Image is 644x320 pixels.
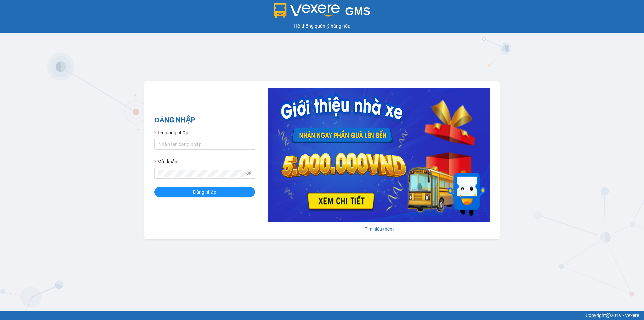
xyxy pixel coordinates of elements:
button: Đăng nhập [154,187,255,197]
input: Mật khẩu [158,170,245,177]
label: Mật khẩu [154,158,177,165]
label: Tên đăng nhập [154,129,189,136]
span: GMS [345,5,370,17]
div: Tìm hiểu thêm [268,225,490,233]
input: Tên đăng nhập [154,139,255,150]
img: logo 2 [274,3,340,18]
div: Hệ thống quản lý hàng hóa [2,22,642,30]
h2: ĐĂNG NHẬP [154,115,255,126]
span: Đăng nhập [193,188,216,196]
a: GMS [274,10,371,15]
img: banner-0 [268,88,490,222]
div: Copyright 2019 - Vexere [5,312,639,319]
span: copyright [606,313,611,318]
span: eye-invisible [246,171,251,176]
